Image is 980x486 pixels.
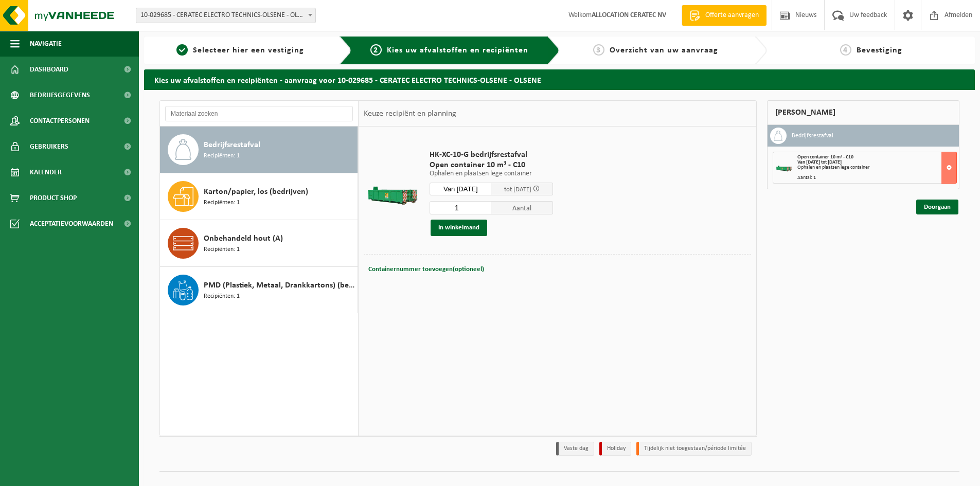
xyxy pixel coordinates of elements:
[593,44,604,56] span: 3
[160,173,358,220] button: Karton/papier, los (bedrijven) Recipiënten: 1
[149,44,331,57] a: 1Selecteer hier een vestiging
[368,266,484,273] span: Containernummer toevoegen(optioneel)
[797,154,853,160] span: Open container 10 m³ - C10
[491,201,553,214] span: Aantal
[367,262,485,277] button: Containernummer toevoegen(optioneel)
[430,170,553,177] p: Ophalen en plaatsen lege container
[504,186,531,193] span: tot [DATE]
[857,46,902,55] span: Bevestiging
[703,10,761,21] span: Offerte aanvragen
[797,175,956,181] div: Aantal: 1
[204,151,240,161] span: Recipiënten: 1
[30,185,77,211] span: Product Shop
[30,211,113,237] span: Acceptatievoorwaarden
[204,279,355,292] span: PMD (Plastiek, Metaal, Drankkartons) (bedrijven)
[160,220,358,267] button: Onbehandeld hout (A) Recipiënten: 1
[144,69,975,89] h2: Kies uw afvalstoffen en recipiënten - aanvraag voor 10-029685 - CERATEC ELECTRO TECHNICS-OLSENE -...
[204,139,260,151] span: Bedrijfsrestafval
[204,245,240,255] span: Recipiënten: 1
[136,8,316,23] span: 10-029685 - CERATEC ELECTRO TECHNICS-OLSENE - OLSENE
[636,442,752,456] li: Tijdelijk niet toegestaan/période limitée
[160,127,358,173] button: Bedrijfsrestafval Recipiënten: 1
[160,267,358,313] button: PMD (Plastiek, Metaal, Drankkartons) (bedrijven) Recipiënten: 1
[204,186,308,198] span: Karton/papier, los (bedrijven)
[387,46,528,55] span: Kies uw afvalstoffen en recipiënten
[767,100,959,125] div: [PERSON_NAME]
[193,46,304,55] span: Selecteer hier een vestiging
[430,160,553,170] span: Open container 10 m³ - C10
[430,150,553,160] span: HK-XC-10-G bedrijfsrestafval
[431,220,487,236] button: In winkelmand
[136,8,315,23] span: 10-029685 - CERATEC ELECTRO TECHNICS-OLSENE - OLSENE
[204,232,283,245] span: Onbehandeld hout (A)
[30,82,90,108] span: Bedrijfsgegevens
[204,292,240,301] span: Recipiënten: 1
[792,128,833,144] h3: Bedrijfsrestafval
[204,198,240,208] span: Recipiënten: 1
[30,57,68,82] span: Dashboard
[30,108,90,134] span: Contactpersonen
[592,11,666,19] strong: ALLOCATION CERATEC NV
[30,159,62,185] span: Kalender
[916,200,958,214] a: Doorgaan
[840,44,851,56] span: 4
[176,44,188,56] span: 1
[797,165,956,170] div: Ophalen en plaatsen lege container
[599,442,631,456] li: Holiday
[610,46,718,55] span: Overzicht van uw aanvraag
[165,106,353,121] input: Materiaal zoeken
[797,159,842,165] strong: Van [DATE] tot [DATE]
[370,44,382,56] span: 2
[359,101,461,127] div: Keuze recipiënt en planning
[30,31,62,57] span: Navigatie
[682,5,767,26] a: Offerte aanvragen
[556,442,594,456] li: Vaste dag
[30,134,68,159] span: Gebruikers
[430,183,491,195] input: Selecteer datum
